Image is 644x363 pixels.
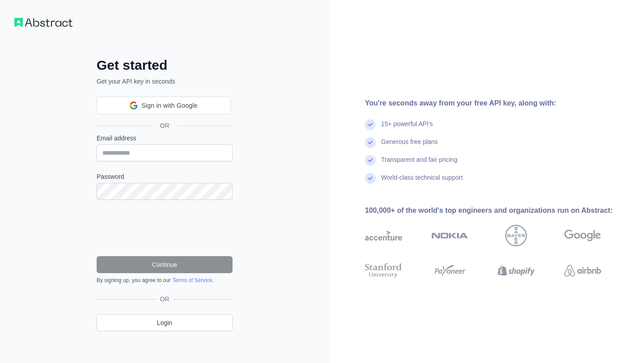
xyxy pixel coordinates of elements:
[365,98,630,109] div: You're seconds away from your free API key, along with:
[141,101,197,110] span: Sign in with Google
[172,277,212,283] a: Terms of Service
[365,119,376,130] img: check mark
[564,262,602,280] img: airbnb
[97,172,233,181] label: Password
[381,137,438,155] div: Generous free plans
[381,173,463,191] div: World-class technical support
[97,256,233,273] button: Continue
[365,173,376,184] img: check mark
[498,262,535,280] img: shopify
[365,225,402,246] img: accenture
[505,225,527,246] img: bayer
[365,155,376,166] img: check mark
[365,137,376,148] img: check mark
[97,97,231,114] div: Sign in with Google
[153,121,177,130] span: OR
[381,155,458,173] div: Transparent and fair pricing
[432,225,469,246] img: nokia
[97,77,233,86] p: Get your API key in seconds
[365,205,630,216] div: 100,000+ of the world's top engineers and organizations run on Abstract:
[432,262,469,280] img: payoneer
[365,262,402,280] img: stanford university
[97,211,233,245] iframe: reCAPTCHA
[14,18,72,27] img: Workflow
[157,295,173,304] span: OR
[564,225,602,246] img: google
[97,134,233,143] label: Email address
[381,119,433,137] div: 15+ powerful API's
[97,314,233,331] a: Login
[97,57,233,73] h2: Get started
[97,277,233,284] div: By signing up, you agree to our .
